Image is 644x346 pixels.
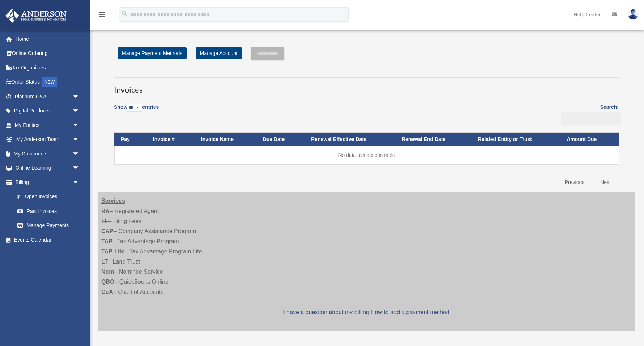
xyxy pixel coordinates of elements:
[101,208,110,214] strong: RA
[72,175,87,190] span: arrow_drop_down
[371,309,449,315] a: How to add a payment method
[101,238,112,244] strong: TAP
[3,9,69,23] img: Anderson Advisors Platinum Portal
[5,175,87,189] a: Billingarrow_drop_down
[5,60,90,75] a: Tax Organizers
[72,161,87,176] span: arrow_drop_down
[395,133,472,146] th: Renewal End Date: activate to sort column ascending
[304,133,395,146] th: Renewal Effective Date: activate to sort column ascending
[114,103,159,119] label: Show entries
[595,175,616,190] a: Next
[5,118,90,132] a: My Entitiesarrow_drop_down
[42,77,57,87] div: NEW
[472,133,560,146] th: Related Entity or Trust: activate to sort column ascending
[72,132,87,147] span: arrow_drop_down
[628,9,639,20] img: User Pic
[118,47,187,59] a: Manage Payment Methods
[101,198,125,204] strong: Services
[5,232,90,247] a: Events Calendar
[101,307,631,317] p: |
[561,112,621,125] input: Search:
[559,175,590,190] a: Previous
[560,133,619,146] th: Amount Due: activate to sort column ascending
[101,218,108,224] strong: FF
[283,309,369,315] a: I have a question about my billing
[114,77,619,95] h3: Invoices
[121,10,129,18] i: search
[5,89,90,104] a: Platinum Q&Aarrow_drop_down
[5,146,90,161] a: My Documentsarrow_drop_down
[98,13,106,19] a: menu
[101,228,114,234] strong: CAP
[72,104,87,119] span: arrow_drop_down
[5,32,90,46] a: Home
[5,75,90,90] a: Order StatusNEW
[5,161,90,175] a: Online Learningarrow_drop_down
[5,132,90,147] a: My Anderson Teamarrow_drop_down
[72,118,87,133] span: arrow_drop_down
[72,146,87,161] span: arrow_drop_down
[195,133,256,146] th: Invoice Name: activate to sort column ascending
[101,269,114,275] strong: Nom
[98,10,106,19] i: menu
[114,133,146,146] th: Pay: activate to sort column descending
[114,146,619,164] td: No data available in table
[101,248,125,255] strong: TAP-Lite
[196,47,242,59] a: Manage Account
[101,289,113,295] strong: CoA
[256,133,305,146] th: Due Date: activate to sort column ascending
[10,204,87,218] a: Past Invoices
[10,189,83,204] a: $Open Invoices
[5,46,90,61] a: Online Ordering
[146,133,195,146] th: Invoice #: activate to sort column ascending
[558,103,619,125] label: Search:
[5,104,90,118] a: Digital Productsarrow_drop_down
[101,259,108,265] strong: LT
[21,192,25,201] span: $
[10,218,87,233] a: Manage Payments
[127,104,142,112] select: Showentries
[98,192,635,331] div: – Registered Agent – Filing Fees – Company Assistance Program – Tax Advantage Program – Tax Advan...
[101,279,114,285] strong: QBO
[72,89,87,104] span: arrow_drop_down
